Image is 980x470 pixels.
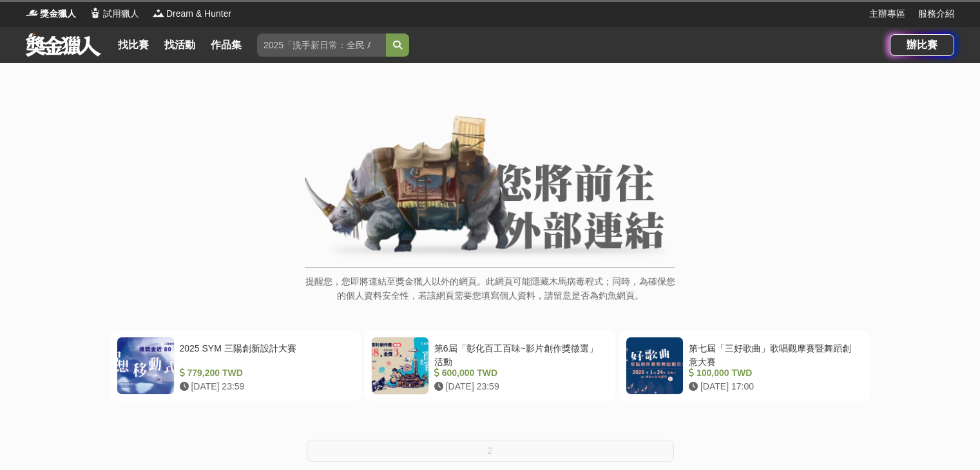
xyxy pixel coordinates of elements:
span: 試用獵人 [103,7,139,21]
a: 第七屆「三好歌曲」歌唱觀摩賽暨舞蹈創意大賽 100,000 TWD [DATE] 17:00 [619,330,870,401]
input: 2025「洗手新日常：全民 ALL IN」洗手歌全台徵選 [257,33,386,57]
img: Logo [152,6,165,19]
button: 2 [307,440,674,462]
a: 服務介紹 [918,7,954,21]
span: Dream & Hunter [166,7,231,21]
a: 找活動 [159,36,200,54]
a: 第6屆「彰化百工百味~影片創作獎徵選」活動 600,000 TWD [DATE] 23:59 [365,330,615,401]
a: LogoDream & Hunter [152,7,231,21]
div: [DATE] 17:00 [689,380,858,393]
a: Logo試用獵人 [89,7,139,21]
a: 找比賽 [113,36,154,54]
img: Logo [26,6,39,19]
div: 600,000 TWD [434,366,604,380]
div: 2025 SYM 三陽創新設計大賽 [180,342,349,366]
a: 主辦專區 [869,7,905,21]
img: Logo [89,6,102,19]
a: 作品集 [206,36,247,54]
div: 100,000 TWD [689,366,858,380]
img: External Link Banner [305,115,675,261]
div: [DATE] 23:59 [180,380,349,393]
span: 獎金獵人 [40,7,76,21]
div: 779,200 TWD [180,366,349,380]
a: 辦比賽 [890,34,954,56]
div: [DATE] 23:59 [434,380,604,393]
div: 第七屆「三好歌曲」歌唱觀摩賽暨舞蹈創意大賽 [689,342,858,366]
p: 提醒您，您即將連結至獎金獵人以外的網頁。此網頁可能隱藏木馬病毒程式；同時，為確保您的個人資料安全性，若該網頁需要您填寫個人資料，請留意是否為釣魚網頁。 [305,274,675,316]
div: 第6屆「彰化百工百味~影片創作獎徵選」活動 [434,342,604,366]
a: 2025 SYM 三陽創新設計大賽 779,200 TWD [DATE] 23:59 [110,330,361,401]
a: Logo獎金獵人 [26,7,76,21]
